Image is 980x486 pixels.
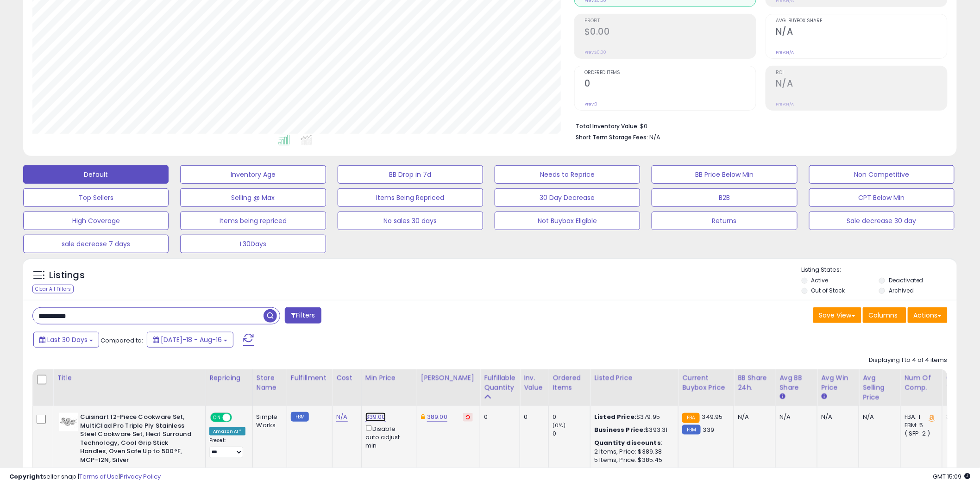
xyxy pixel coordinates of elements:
b: Quantity discounts [594,438,661,447]
a: N/A [336,412,347,422]
span: 349.95 [702,412,723,421]
div: Repricing [209,373,249,383]
button: Items being repriced [180,212,326,230]
i: Revert to store-level Dynamic Max Price [466,415,470,419]
div: Cost [336,373,358,383]
div: 0 [553,430,590,438]
div: FBA: 1 [905,413,935,421]
div: N/A [779,413,810,421]
div: Min Price [365,373,413,383]
small: (0%) [553,422,565,429]
div: N/A [863,413,893,421]
span: 339 [703,425,714,434]
small: FBA [682,413,699,423]
div: Current Buybox Price [682,373,730,393]
div: N/A [738,413,768,421]
span: Compared to: [101,336,143,345]
span: Ordered Items [584,70,756,75]
small: Prev: N/A [776,50,794,55]
span: ON [211,414,223,422]
li: $0 [576,120,941,131]
div: Avg Selling Price [863,373,897,402]
label: Out of Stock [811,287,845,294]
p: Listing States: [802,266,957,274]
div: Amazon AI * [209,427,245,436]
div: Clear All Filters [32,285,74,293]
button: 30 Day Decrease [495,188,640,207]
button: Save View [813,307,861,323]
div: Ordered Items [553,373,586,393]
div: 0 [524,413,541,421]
span: Last 30 Days [47,335,88,344]
b: Total Inventory Value: [576,122,639,130]
button: Top Sellers [23,188,169,207]
div: [PERSON_NAME] [421,373,476,383]
div: FBM: 5 [905,421,935,430]
button: Not Buybox Eligible [495,212,640,230]
button: Last 30 Days [33,332,99,348]
div: Listed Price [594,373,674,383]
span: [DATE]-18 - Aug-16 [161,335,222,344]
span: ROI [776,70,947,75]
div: 0 [553,413,590,421]
button: Items Being Repriced [338,188,483,207]
div: Displaying 1 to 4 of 4 items [869,356,948,365]
div: 5 Items, Price: $385.45 [594,456,671,464]
div: BB Share 24h. [738,373,772,393]
div: Fulfillable Quantity [484,373,516,393]
small: FBM [291,412,309,422]
button: L30Days [180,235,326,253]
small: Prev: 0 [584,101,597,107]
div: $393.31 [594,426,671,434]
span: Avg. Buybox Share [776,19,947,24]
button: CPT Below Min [809,188,955,207]
button: Sale decrease 30 day [809,212,955,230]
small: FBM [682,425,700,435]
b: Business Price: [594,425,645,434]
button: BB Drop in 7d [338,165,483,184]
b: Listed Price: [594,412,636,421]
small: Prev: N/A [776,101,794,107]
div: Avg Win Price [821,373,855,393]
div: seller snap | | [9,473,161,481]
div: Store Name [257,373,283,393]
button: No sales 30 days [338,212,483,230]
div: Inv. value [524,373,545,393]
div: : [594,439,671,447]
small: Avg BB Share. [779,393,785,401]
button: Columns [863,307,906,323]
img: 416ECyqfgmL._SL40_.jpg [59,413,78,431]
button: Default [23,165,169,184]
span: OFF [231,414,245,422]
div: Num of Comp. [905,373,938,393]
div: Avg BB Share [779,373,813,393]
button: Filters [285,307,321,324]
button: B2B [652,188,797,207]
h5: Listings [49,269,85,282]
button: sale decrease 7 days [23,235,169,253]
button: [DATE]-18 - Aug-16 [147,332,233,348]
button: Returns [652,212,797,230]
div: ( SFP: 2 ) [905,430,935,438]
button: Inventory Age [180,165,326,184]
b: Cuisinart 12-Piece Cookware Set, MultiClad Pro Triple Ply Stainless Steel Cookware Set, Heat Surr... [80,413,193,467]
span: Columns [869,311,898,320]
button: BB Price Below Min [652,165,797,184]
a: Terms of Use [79,472,119,481]
div: $379.95 [594,413,671,421]
div: Simple Works [257,413,280,430]
div: Fulfillment [291,373,328,383]
a: 339.00 [365,412,386,422]
span: Profit [584,19,756,24]
strong: Copyright [9,472,43,481]
span: 2025-09-16 15:09 GMT [933,472,971,481]
h2: N/A [776,26,947,39]
div: 2 Items, Price: $389.38 [594,448,671,456]
label: Deactivated [889,276,923,284]
button: Actions [908,307,948,323]
small: Avg Win Price. [821,393,827,401]
h2: $0.00 [584,26,756,39]
i: This overrides the store level Dynamic Max Price for this listing [421,414,425,420]
h2: N/A [776,78,947,91]
a: Privacy Policy [120,472,161,481]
